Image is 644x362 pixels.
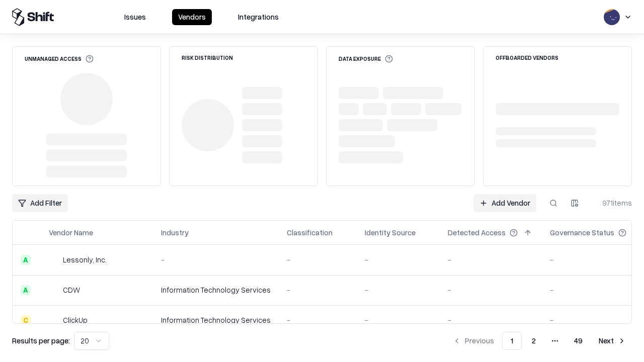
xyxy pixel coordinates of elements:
[12,194,68,212] button: Add Filter
[21,255,31,265] div: A
[49,285,59,295] img: CDW
[161,254,271,265] div: -
[161,315,271,325] div: Information Technology Services
[593,332,632,350] button: Next
[448,254,534,265] div: -
[365,254,432,265] div: -
[448,227,506,238] div: Detected Access
[365,227,416,238] div: Identity Source
[232,9,285,25] button: Integrations
[448,285,534,295] div: -
[161,285,271,295] div: Information Technology Services
[25,55,94,63] div: Unmanaged Access
[473,194,536,212] a: Add Vendor
[287,227,333,238] div: Classification
[161,227,189,238] div: Industry
[447,332,632,350] nav: pagination
[339,55,393,63] div: Data Exposure
[550,315,642,325] div: -
[21,315,31,325] div: C
[49,255,59,265] img: Lessonly, Inc.
[63,315,88,325] div: ClickUp
[365,315,432,325] div: -
[448,315,534,325] div: -
[182,55,233,60] div: Risk Distribution
[118,9,152,25] button: Issues
[496,55,558,60] div: Offboarded Vendors
[287,285,349,295] div: -
[172,9,212,25] button: Vendors
[524,332,544,350] button: 2
[502,332,522,350] button: 1
[49,227,93,238] div: Vendor Name
[63,285,80,295] div: CDW
[550,254,642,265] div: -
[63,254,107,265] div: Lessonly, Inc.
[592,198,632,208] div: 971 items
[21,285,31,295] div: A
[12,335,70,346] p: Results per page:
[566,332,591,350] button: 49
[287,254,349,265] div: -
[49,315,59,325] img: ClickUp
[365,285,432,295] div: -
[550,227,614,238] div: Governance Status
[287,315,349,325] div: -
[550,285,642,295] div: -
